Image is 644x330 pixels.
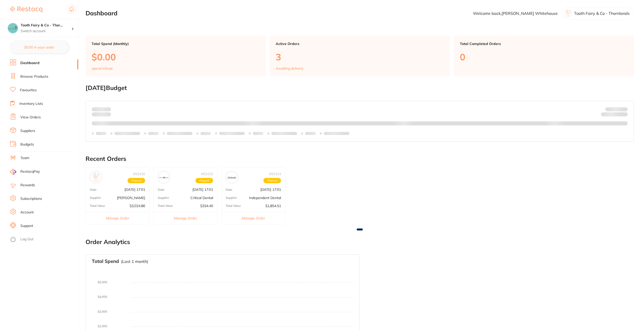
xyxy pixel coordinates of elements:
[92,259,119,264] h3: Total Spend
[117,196,145,200] p: [PERSON_NAME]
[86,10,117,17] h2: Dashboard
[125,187,145,192] p: [DATE] 17:01
[195,178,213,183] span: Placed
[454,36,634,76] a: Total Completed Orders0
[86,84,634,91] h2: [DATE] Budget
[601,111,628,117] p: Remaining:
[86,212,149,224] button: Manage Order
[159,173,169,182] img: Critical Dental
[91,173,101,182] img: Henry Schein Halas
[92,52,260,62] p: $0.00
[10,41,68,53] button: $0.00 in your order
[20,223,33,228] a: Support
[158,204,173,208] p: Total Value
[20,183,35,188] a: Rewards
[201,172,213,176] p: # 93425
[20,128,35,133] a: Suppliers
[265,204,281,208] p: $1,854.51
[276,52,444,62] p: 3
[8,23,18,33] img: Tooth Fairy & Co - Thornlands
[192,187,213,192] p: [DATE] 17:01
[227,173,236,182] img: Independent Dental
[20,88,37,93] a: Favourites
[10,169,40,175] a: RestocqPay
[305,131,316,135] p: Labels
[10,169,16,175] img: RestocqPay
[86,36,266,76] a: Total Spend (Monthly)$0.00spend inSept
[263,178,281,183] span: Placed
[619,113,628,118] strong: $0.00
[96,131,106,135] p: Labels
[249,196,281,200] p: Independent Dental
[20,196,42,201] a: Subscriptions
[219,131,245,135] p: Labels extended
[20,210,34,215] a: Account
[158,188,165,192] p: Date
[92,42,260,46] p: Total Spend (Monthly)
[10,7,42,13] img: Restocq Logo
[92,107,111,111] p: Spent:
[226,196,237,200] p: Supplier
[128,178,145,183] span: Placed
[253,131,263,135] p: Labels
[90,196,101,200] p: Supplier
[154,212,217,224] button: Manage Order
[148,131,159,135] p: Labels
[324,131,349,135] p: Labels extended
[460,52,628,62] p: 0
[276,66,303,70] p: Awaiting delivery
[19,101,43,106] a: Inventory Lists
[20,142,34,147] a: Budgets
[269,172,281,176] p: # 93424
[130,204,145,208] p: $3,024.86
[102,107,111,111] strong: $0.00
[200,131,211,135] p: Labels
[574,11,630,16] p: Tooth Fairy & Co - Thornlands
[20,74,48,79] a: Browse Products
[92,111,111,117] p: month
[222,212,285,224] button: Manage Order
[10,4,42,15] a: Restocq Logo
[473,11,558,16] p: Welcome back, [PERSON_NAME] Whitehouse
[90,188,97,192] p: Date
[92,66,113,70] p: spend in Sept
[21,29,71,34] p: Switch account
[190,196,213,200] p: Critical Dental
[86,155,634,162] h2: Recent Orders
[605,107,628,111] p: Budget:
[271,131,297,135] p: Labels extended
[121,259,148,264] p: (Last 1 month)
[200,204,213,208] p: $334.40
[86,239,634,246] h2: Order Analytics
[460,42,628,46] p: Total Completed Orders
[20,237,33,242] a: Log Out
[20,115,41,120] a: View Orders
[276,42,444,46] p: Active Orders
[20,61,39,66] a: Dashboard
[270,36,450,76] a: Active Orders3Awaiting delivery
[10,235,77,244] button: Log Out
[20,156,29,161] a: Team
[114,131,140,135] p: Labels extended
[167,131,192,135] p: Labels extended
[226,204,241,208] p: Total Value
[618,107,628,111] strong: $NaN
[133,172,145,176] p: # 93426
[158,196,169,200] p: Supplier
[20,169,40,174] span: RestocqPay
[21,23,71,28] h4: Tooth Fairy & Co - Thornlands
[260,187,281,192] p: [DATE] 17:01
[90,204,105,208] p: Total Value
[226,188,232,192] p: Date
